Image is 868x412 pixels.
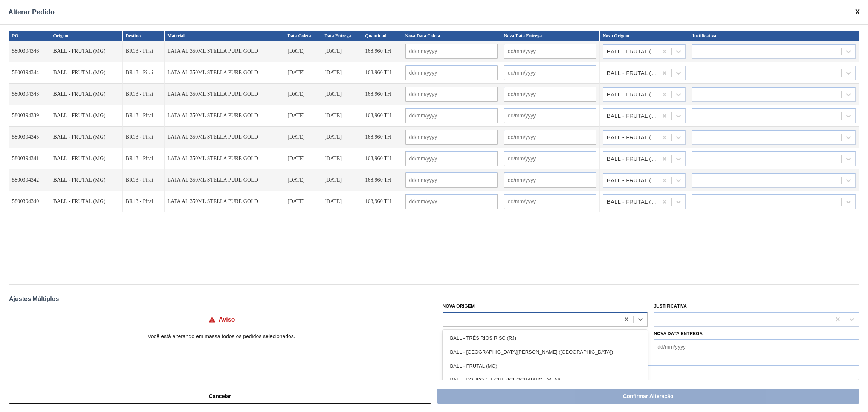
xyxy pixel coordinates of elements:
th: Origem [50,31,122,41]
td: 168,960 TH [362,127,402,148]
input: dd/mm/yyyy [654,339,859,354]
td: 5800394341 [9,148,50,169]
input: dd/mm/yyyy [504,87,596,102]
th: Data Coleta [284,31,321,41]
input: dd/mm/yyyy [504,130,596,145]
td: BR13 - Piraí [123,148,165,169]
th: Nova Origem [600,31,689,41]
td: BALL - FRUTAL (MG) [50,105,122,127]
td: 168,960 TH [362,191,402,212]
td: [DATE] [321,127,362,148]
td: LATA AL 350ML STELLA PURE GOLD [165,105,285,127]
td: BALL - FRUTAL (MG) [50,169,122,191]
th: Material [165,31,285,41]
input: dd/mm/yyyy [504,151,596,166]
input: dd/mm/yyyy [504,108,596,123]
td: 5800394342 [9,169,50,191]
th: Destino [123,31,165,41]
td: LATA AL 350ML STELLA PURE GOLD [165,62,285,84]
input: dd/mm/yyyy [504,194,596,209]
td: LATA AL 350ML STELLA PURE GOLD [165,84,285,105]
td: 5800394344 [9,62,50,84]
td: BALL - FRUTAL (MG) [50,41,122,62]
div: BALL - FRUTAL (MG) [607,113,659,119]
th: Justificativa [689,31,859,41]
td: BR13 - Piraí [123,62,165,84]
td: [DATE] [321,62,362,84]
label: Nova Origem [443,304,475,309]
input: dd/mm/yyyy [405,194,498,209]
label: Justificativa [654,304,687,309]
div: BALL - TRÊS RIOS RISC (RJ) [443,331,648,345]
div: BALL - [GEOGRAPHIC_DATA][PERSON_NAME] ([GEOGRAPHIC_DATA]) [443,345,648,359]
td: BR13 - Piraí [123,105,165,127]
div: BALL - FRUTAL (MG) [607,49,659,54]
label: Observação [443,354,859,365]
label: Nova Data Entrega [654,331,703,336]
button: Cancelar [9,389,431,404]
td: LATA AL 350ML STELLA PURE GOLD [165,169,285,191]
div: BALL - POUSO ALEGRE ([GEOGRAPHIC_DATA]) [443,373,648,387]
td: LATA AL 350ML STELLA PURE GOLD [165,191,285,212]
th: Nova Data Entrega [501,31,600,41]
div: BALL - FRUTAL (MG) [607,199,659,204]
td: LATA AL 350ML STELLA PURE GOLD [165,148,285,169]
td: [DATE] [321,191,362,212]
th: Data Entrega [321,31,362,41]
input: dd/mm/yyyy [405,151,498,166]
td: 168,960 TH [362,84,402,105]
div: Ajustes Múltiplos [9,296,859,302]
div: BALL - FRUTAL (MG) [607,70,659,76]
p: Você está alterando em massa todos os pedidos selecionados. [9,333,434,339]
td: 168,960 TH [362,148,402,169]
td: [DATE] [284,127,321,148]
td: BR13 - Piraí [123,191,165,212]
td: 168,960 TH [362,169,402,191]
input: dd/mm/yyyy [504,172,596,188]
input: dd/mm/yyyy [405,172,498,188]
td: 5800394345 [9,127,50,148]
td: [DATE] [321,105,362,127]
input: dd/mm/yyyy [504,44,596,59]
td: 5800394343 [9,84,50,105]
h4: Aviso [219,316,235,323]
td: [DATE] [284,105,321,127]
th: Nova Data Coleta [402,31,501,41]
td: 5800394346 [9,41,50,62]
td: 168,960 TH [362,41,402,62]
div: BALL - FRUTAL (MG) [607,178,659,183]
td: [DATE] [284,148,321,169]
th: Quantidade [362,31,402,41]
input: dd/mm/yyyy [405,44,498,59]
td: BALL - FRUTAL (MG) [50,191,122,212]
td: [DATE] [284,84,321,105]
td: [DATE] [284,41,321,62]
td: [DATE] [284,191,321,212]
td: LATA AL 350ML STELLA PURE GOLD [165,41,285,62]
input: dd/mm/yyyy [405,87,498,102]
td: BALL - FRUTAL (MG) [50,127,122,148]
td: [DATE] [284,169,321,191]
div: BALL - FRUTAL (MG) [443,359,648,373]
td: BR13 - Piraí [123,127,165,148]
div: BALL - FRUTAL (MG) [607,135,659,140]
td: BALL - FRUTAL (MG) [50,84,122,105]
td: LATA AL 350ML STELLA PURE GOLD [165,127,285,148]
td: [DATE] [321,41,362,62]
td: 168,960 TH [362,105,402,127]
div: BALL - FRUTAL (MG) [607,92,659,97]
td: 5800394339 [9,105,50,127]
div: BALL - FRUTAL (MG) [607,156,659,162]
td: [DATE] [321,84,362,105]
td: BR13 - Piraí [123,169,165,191]
th: PO [9,31,50,41]
input: dd/mm/yyyy [504,65,596,80]
td: BALL - FRUTAL (MG) [50,62,122,84]
input: dd/mm/yyyy [405,108,498,123]
td: [DATE] [321,169,362,191]
td: [DATE] [321,148,362,169]
td: 5800394340 [9,191,50,212]
input: dd/mm/yyyy [405,130,498,145]
td: [DATE] [284,62,321,84]
td: BALL - FRUTAL (MG) [50,148,122,169]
